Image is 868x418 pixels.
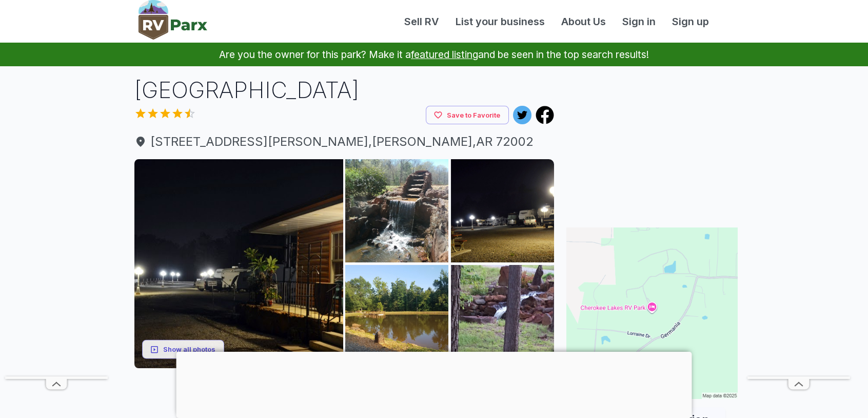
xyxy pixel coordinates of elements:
[134,132,554,151] span: [STREET_ADDRESS][PERSON_NAME] , [PERSON_NAME] , AR 72002
[566,74,738,203] iframe: Advertisement
[134,159,343,368] img: AAcXr8pldiPAUQcT9njbHVdUw5_dC1nKfb2_egGa2WKAwlZT-zEm5zdv-AHN_Mj123OF-VS_OwcuAonyFB3nnPjbJh6OEZZmt...
[345,159,448,262] img: AAcXr8qMKPsAh-IIjW8Mt6tPPBsv31XFt-hnBGX5hBz9hbmun0XyYuXRY7ikH7CLC7wUPuGJKwM3hv-PBVny1fJDCCGijRSB3...
[5,68,108,376] iframe: Advertisement
[451,159,554,262] img: AAcXr8oKoEac74hjoYYO2bKqF5jYy0Y41IroZkmZGJZdh0lQVh9va5c2TZuDxfJ-r6Ire5Yqc9mpJi6_aTC__qs8WK38x-NDL...
[447,14,553,29] a: List your business
[664,14,717,29] a: Sign up
[142,340,224,359] button: Show all photos
[134,74,554,106] h1: [GEOGRAPHIC_DATA]
[12,43,856,66] p: Are you the owner for this park? Make it a and be seen in the top search results!
[566,227,738,399] img: Map for Cherokee Lakes RV Park
[411,48,478,61] a: featured listing
[426,106,509,125] button: Save to Favorite
[553,14,614,29] a: About Us
[451,265,554,368] img: AAcXr8rCPDfefjQXNTBCANFoIlbn3-tTX5_MQtelBye_34WGKVWFwHk_HPf75SvgUOuT1E8cufasED3fqoq8Hj6UWMbH1NGz1...
[176,352,692,415] iframe: Advertisement
[134,368,554,414] iframe: Advertisement
[345,265,448,368] img: AAcXr8r7jC6BWFOLtHqZujnD-ch51I3YDTs7te8kseX_qh_AiA4Ro5vMFWwEB6o2S0stRY_BTaZcjxh4oaD2BFrHzBr_Fn6XQ...
[747,68,850,376] iframe: Advertisement
[134,132,554,151] a: [STREET_ADDRESS][PERSON_NAME],[PERSON_NAME],AR 72002
[396,14,447,29] a: Sell RV
[614,14,664,29] a: Sign in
